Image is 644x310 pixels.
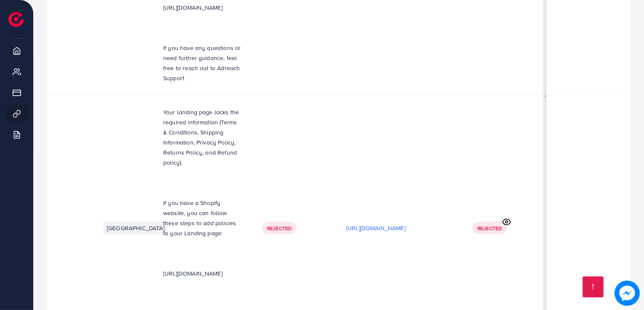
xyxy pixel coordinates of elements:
[163,43,242,83] p: If you have any questions or need further guidance, feel free to reach out to Adreach Support
[346,223,405,233] p: [URL][DOMAIN_NAME]
[163,268,242,278] p: [URL][DOMAIN_NAME]
[163,3,242,13] p: [URL][DOMAIN_NAME]
[267,225,292,232] span: Rejected
[163,107,242,168] p: Your landing page lacks the required information (Terms & Conditions, Shipping Information, Priva...
[163,198,242,238] p: If you have a Shopify website, you can follow these steps to add policies to your Landing page:
[477,225,502,232] span: Rejected
[103,221,168,235] li: [GEOGRAPHIC_DATA]
[615,281,640,306] img: image
[8,12,24,27] img: logo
